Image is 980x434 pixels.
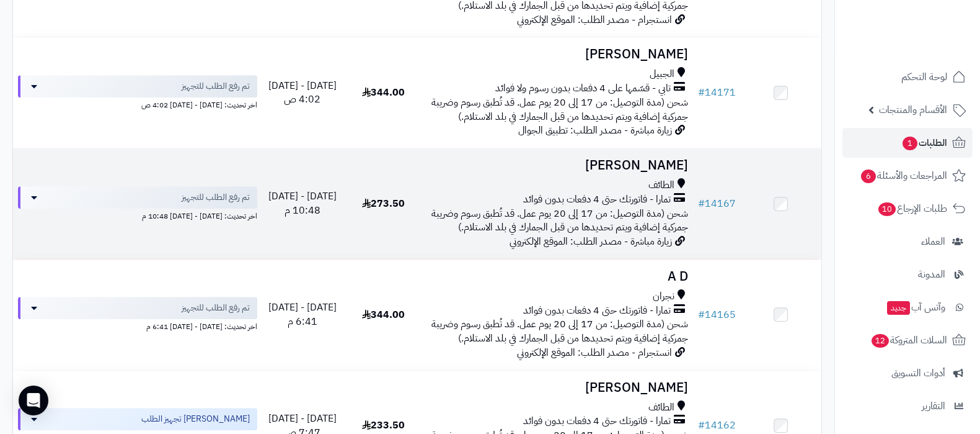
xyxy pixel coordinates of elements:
div: اخر تحديث: [DATE] - [DATE] 10:48 م [18,209,257,222]
h3: [PERSON_NAME] [428,47,687,61]
a: #14165 [698,307,736,322]
span: الطلبات [901,134,947,151]
span: الطائف [648,178,674,192]
a: السلات المتروكة12 [842,325,973,355]
span: 233.50 [362,418,405,433]
span: تم رفع الطلب للتجهيز [182,302,250,314]
div: اخر تحديث: [DATE] - [DATE] 6:41 م [18,319,257,332]
span: 344.00 [362,307,405,322]
span: شحن (مدة التوصيل: من 17 إلى 20 يوم عمل. قد تُطبق رسوم وضريبة جمركية إضافية ويتم تحديدها من قبل ال... [431,206,688,235]
span: العملاء [921,233,945,250]
span: # [698,418,705,433]
span: [PERSON_NAME] تجهيز الطلب [141,413,250,425]
span: زيارة مباشرة - مصدر الطلب: تطبيق الجوال [518,123,672,138]
span: [DATE] - [DATE] 10:48 م [268,189,337,218]
a: أدوات التسويق [842,358,973,388]
span: زيارة مباشرة - مصدر الطلب: الموقع الإلكتروني [510,234,672,249]
span: [DATE] - [DATE] 4:02 ص [268,78,337,107]
span: 12 [872,334,890,348]
span: # [698,196,705,211]
a: العملاء [842,227,973,256]
span: نجران [653,289,674,304]
span: شحن (مدة التوصيل: من 17 إلى 20 يوم عمل. قد تُطبق رسوم وضريبة جمركية إضافية ويتم تحديدها من قبل ال... [431,95,688,124]
a: #14171 [698,85,736,100]
a: لوحة التحكم [842,62,973,92]
span: أدوات التسويق [891,364,945,382]
a: التقارير [842,391,973,421]
h3: [PERSON_NAME] [428,158,687,173]
a: المراجعات والأسئلة6 [842,161,973,191]
span: الجبيل [650,67,674,81]
span: انستجرام - مصدر الطلب: الموقع الإلكتروني [517,12,672,27]
span: 6 [861,170,876,184]
span: التقارير [922,397,945,415]
span: السلات المتروكة [870,332,947,349]
a: طلبات الإرجاع10 [842,194,973,224]
span: المراجعات والأسئلة [860,167,947,184]
span: # [698,85,705,100]
span: تمارا - فاتورتك حتى 4 دفعات بدون فوائد [523,192,671,207]
span: [DATE] - [DATE] 6:41 م [268,300,337,329]
span: 273.50 [362,196,405,211]
span: تمارا - فاتورتك حتى 4 دفعات بدون فوائد [523,414,671,428]
div: Open Intercom Messenger [19,386,48,415]
span: 10 [878,202,896,217]
a: المدونة [842,260,973,289]
h3: [PERSON_NAME] [428,381,687,395]
span: جديد [887,301,910,315]
span: انستجرام - مصدر الطلب: الموقع الإلكتروني [517,345,672,360]
h3: A D [428,269,687,284]
span: شحن (مدة التوصيل: من 17 إلى 20 يوم عمل. قد تُطبق رسوم وضريبة جمركية إضافية ويتم تحديدها من قبل ال... [431,317,688,346]
a: #14162 [698,418,736,433]
span: تابي - قسّمها على 4 دفعات بدون رسوم ولا فوائد [495,81,671,96]
span: الطائف [648,400,674,415]
span: # [698,307,705,322]
div: اخر تحديث: [DATE] - [DATE] 4:02 ص [18,97,257,111]
a: #14167 [698,196,736,211]
span: طلبات الإرجاع [877,200,947,217]
span: الأقسام والمنتجات [879,101,947,119]
span: وآتس آب [886,299,945,316]
span: 1 [903,137,918,151]
span: لوحة التحكم [901,68,947,86]
img: logo-2.png [896,27,968,53]
span: المدونة [918,266,945,283]
a: وآتس آبجديد [842,292,973,322]
span: تم رفع الطلب للتجهيز [182,80,250,93]
span: 344.00 [362,85,405,100]
span: تمارا - فاتورتك حتى 4 دفعات بدون فوائد [523,304,671,318]
span: تم رفع الطلب للتجهيز [182,191,250,204]
a: الطلبات1 [842,128,973,158]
